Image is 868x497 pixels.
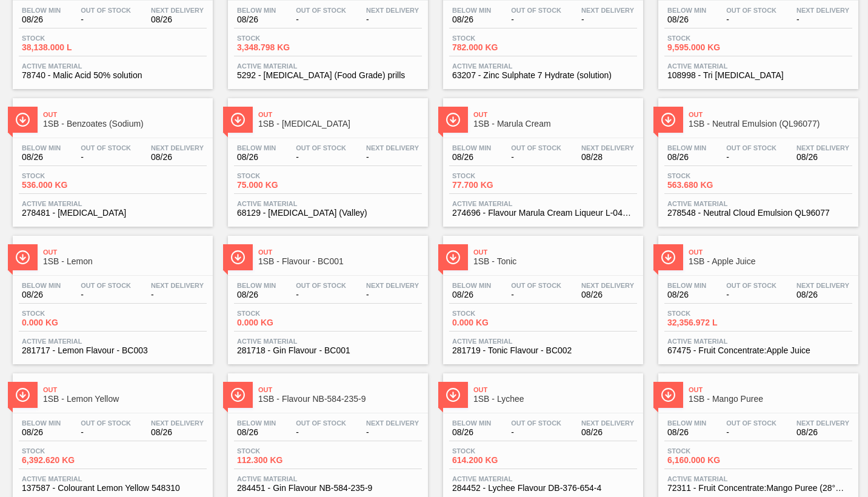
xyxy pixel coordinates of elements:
span: 6,160.000 KG [667,456,752,465]
span: Out Of Stock [726,282,776,289]
span: 284451 - Gin Flavour NB-584-235-9 [237,484,419,493]
span: Below Min [452,7,491,14]
img: Ícone [446,387,461,402]
span: 1SB - Tonic [473,257,637,266]
span: - [366,15,419,24]
span: 274696 - Flavour Marula Cream Liqueur L-046116 [452,208,634,218]
span: 08/26 [151,15,204,24]
span: 1SB - Mango Puree [689,395,852,404]
span: 1SB - Benzoates (Sodium) [43,119,207,128]
span: Out Of Stock [511,7,561,14]
span: 1SB - Flavour NB-584-235-9 [258,395,422,404]
span: - [581,15,634,24]
span: Stock [22,35,107,42]
span: 08/26 [452,15,491,24]
span: Stock [237,35,322,42]
span: 78740 - Malic Acid 50% solution [22,71,204,80]
span: Out Of Stock [296,419,346,427]
span: Below Min [22,282,61,289]
span: Active Material [452,62,634,70]
span: Active Material [22,62,204,70]
span: Out [258,111,422,118]
span: Next Delivery [796,144,849,152]
span: 108998 - Tri Sodium Citrate [667,71,849,80]
span: Out Of Stock [81,419,131,427]
span: Active Material [22,475,204,482]
span: Next Delivery [581,144,634,152]
span: - [81,428,131,437]
span: 281718 - Gin Flavour - BC001 [237,346,419,355]
span: Stock [667,310,752,317]
span: Out Of Stock [81,144,131,152]
span: - [511,290,561,299]
span: - [726,428,776,437]
span: 5292 - Calcium Chloride (Food Grade) prills [237,71,419,80]
span: Out [473,111,637,118]
span: Stock [667,447,752,455]
span: Out Of Stock [511,282,561,289]
span: - [81,290,131,299]
span: 08/26 [452,153,491,162]
span: 08/26 [452,290,491,299]
span: 08/26 [796,428,849,437]
span: Next Delivery [366,144,419,152]
a: ÍconeOut1SB - Flavour - BC001Below Min08/26Out Of Stock-Next Delivery-Stock0.000 KGActive Materia... [219,227,434,364]
span: Out [689,111,852,118]
span: Next Delivery [581,419,634,427]
span: 08/26 [452,428,491,437]
img: Ícone [446,250,461,265]
span: 1SB - Lemon Yellow [43,395,207,404]
span: 68129 - Ascorbic Acid (Valley) [237,208,419,218]
span: - [296,290,346,299]
span: 782.000 KG [452,43,537,52]
span: 75.000 KG [237,181,322,190]
span: Stock [22,447,107,455]
span: 08/26 [22,290,61,299]
span: - [151,290,204,299]
span: Below Min [452,144,491,152]
span: 08/28 [581,153,634,162]
span: 08/26 [667,15,706,24]
span: Next Delivery [366,282,419,289]
a: ÍconeOut1SB - Neutral Emulsion (QL96077)Below Min08/26Out Of Stock-Next Delivery08/26Stock563.680... [649,89,864,227]
span: Out Of Stock [726,144,776,152]
span: 08/26 [581,290,634,299]
span: Active Material [237,338,419,345]
span: 137587 - Colourant Lemon Yellow 548310 [22,484,204,493]
span: Below Min [452,282,491,289]
span: 08/26 [667,428,706,437]
span: Next Delivery [151,419,204,427]
span: 6,392.620 KG [22,456,107,465]
span: 284452 - Lychee Flavour DB-376-654-4 [452,484,634,493]
span: Out [43,386,207,393]
span: Out [258,248,422,256]
span: Below Min [237,7,276,14]
span: 1SB - Flavour - BC001 [258,257,422,266]
img: Ícone [230,387,245,402]
span: Out Of Stock [81,282,131,289]
span: 67475 - Fruit Concentrate:Apple Juice [667,346,849,355]
span: - [511,153,561,162]
span: Below Min [237,282,276,289]
span: Stock [237,447,322,455]
span: - [726,153,776,162]
span: Next Delivery [366,7,419,14]
span: Active Material [667,338,849,345]
span: Out [689,248,852,256]
span: Stock [237,310,322,317]
span: Active Material [237,475,419,482]
span: 08/26 [151,428,204,437]
span: 281717 - Lemon Flavour - BC003 [22,346,204,355]
span: Active Material [237,200,419,207]
img: Ícone [230,250,245,265]
span: - [296,15,346,24]
span: Next Delivery [581,282,634,289]
span: 9,595.000 KG [667,43,752,52]
span: - [511,428,561,437]
a: ÍconeOut1SB - Apple JuiceBelow Min08/26Out Of Stock-Next Delivery08/26Stock32,356.972 LActive Mat... [649,227,864,364]
span: 563.680 KG [667,181,752,190]
a: ÍconeOut1SB - [MEDICAL_DATA]Below Min08/26Out Of Stock-Next Delivery-Stock75.000 KGActive Materia... [219,89,434,227]
span: 1SB - Apple Juice [689,257,852,266]
span: Next Delivery [151,282,204,289]
span: Below Min [22,7,61,14]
